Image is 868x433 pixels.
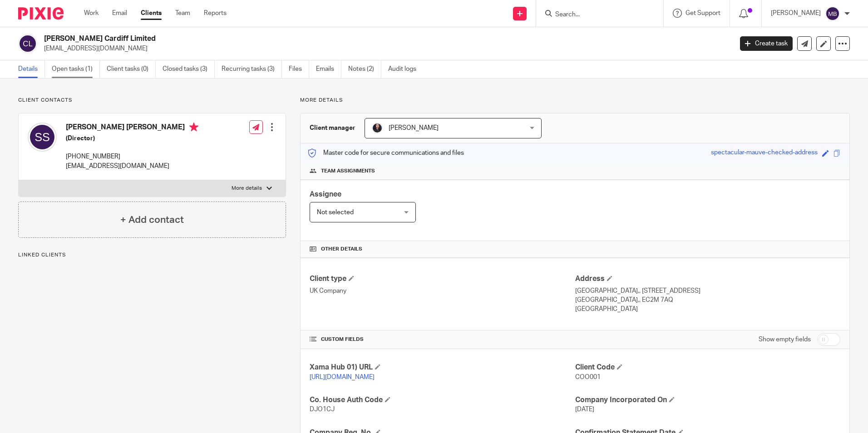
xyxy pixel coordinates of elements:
a: Open tasks (1) [52,60,100,78]
a: Closed tasks (3) [163,60,215,78]
a: [URL][DOMAIN_NAME] [310,374,375,380]
a: Notes (2) [348,60,381,78]
a: Work [84,9,99,18]
span: Other details [321,246,362,253]
p: Client contacts [18,97,286,104]
span: Get Support [686,10,720,16]
a: Recurring tasks (3) [222,60,282,78]
p: Linked clients [18,251,286,259]
img: Pixie [18,7,64,20]
span: COO001 [575,374,601,380]
h4: Xama Hub 01) URL [310,363,575,372]
p: [EMAIL_ADDRESS][DOMAIN_NAME] [66,162,198,171]
h4: Company Incorporated On [575,395,840,405]
span: [DATE] [575,406,594,413]
h3: Client manager [310,123,355,133]
span: DJO1CJ [310,406,335,413]
h4: [PERSON_NAME] [PERSON_NAME] [66,123,198,134]
h5: (Director) [66,134,198,143]
img: svg%3E [28,123,57,152]
i: Primary [189,123,198,132]
a: Clients [141,9,162,18]
a: Reports [204,9,227,18]
a: Email [112,9,127,18]
p: [PHONE_NUMBER] [66,152,198,161]
a: Client tasks (0) [107,60,156,78]
img: MicrosoftTeams-image.jfif [372,123,383,133]
a: Audit logs [388,60,423,78]
p: [PERSON_NAME] [771,9,821,18]
h2: [PERSON_NAME] Cardiff Limited [44,34,590,44]
p: More details [300,97,850,104]
p: [EMAIL_ADDRESS][DOMAIN_NAME] [44,44,726,53]
a: Create task [740,36,793,51]
span: [PERSON_NAME] [389,125,439,131]
p: [GEOGRAPHIC_DATA],, [STREET_ADDRESS] [575,286,840,295]
img: svg%3E [825,6,840,21]
p: UK Company [310,286,575,295]
p: More details [232,185,262,192]
label: Show empty fields [759,335,811,344]
h4: CUSTOM FIELDS [310,336,575,343]
img: svg%3E [18,34,37,53]
a: Team [175,9,190,18]
p: [GEOGRAPHIC_DATA],, EC2M 7AQ [575,295,840,305]
h4: Client type [310,274,575,284]
span: Assignee [310,191,341,198]
div: spectacular-mauve-checked-address [711,148,818,158]
span: Not selected [317,209,354,216]
a: Emails [316,60,341,78]
input: Search [554,11,636,19]
a: Details [18,60,45,78]
span: Team assignments [321,167,375,175]
h4: Co. House Auth Code [310,395,575,405]
p: Master code for secure communications and files [307,148,464,157]
a: Files [289,60,309,78]
h4: Address [575,274,840,284]
p: [GEOGRAPHIC_DATA] [575,305,840,314]
h4: Client Code [575,363,840,372]
h4: + Add contact [120,213,184,227]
